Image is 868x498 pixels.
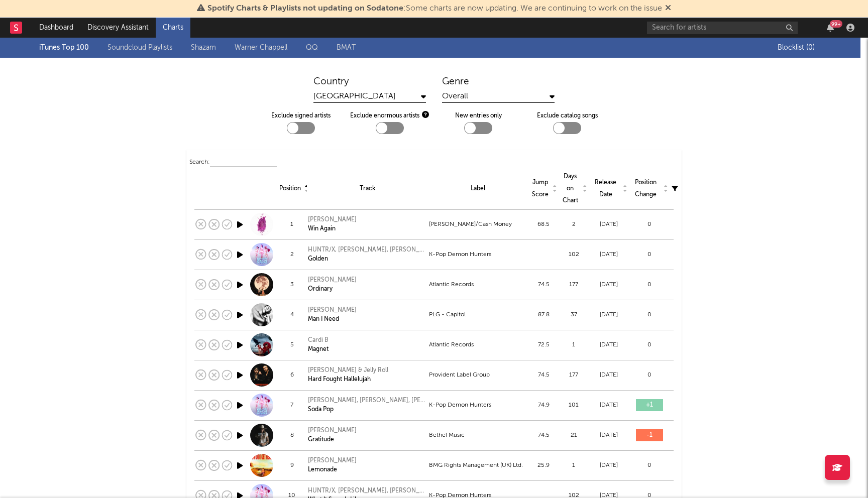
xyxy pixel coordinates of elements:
div: [PERSON_NAME] & Jelly Roll [308,366,388,375]
div: 1 [560,339,588,351]
td: 0 [629,360,669,390]
span: : Some charts are now updating. We are continuing to work on the issue [207,5,662,13]
div: 6 [278,369,306,381]
div: HUNTR/X, [PERSON_NAME], [PERSON_NAME], REI AMI & KPop Demon Hunters Cast [308,486,426,495]
label: Exclude catalog songs [537,110,598,122]
div: Soda Pop [308,405,426,414]
div: [PERSON_NAME]/Cash Money [429,218,527,230]
div: 1 [560,459,588,471]
div: Atlantic Records [429,339,527,351]
div: [PERSON_NAME] [308,426,357,435]
div: Bethel Music [429,429,527,441]
a: Charts [156,18,190,38]
div: Days on Chart [561,171,586,207]
div: K-Pop Demon Hunters [429,399,527,411]
a: Dashboard [32,18,80,38]
div: Atlantic Records [429,279,527,291]
div: [PERSON_NAME], [PERSON_NAME], [PERSON_NAME], [PERSON_NAME], [PERSON_NAME], [PERSON_NAME] & KPop D... [308,396,426,405]
div: 2 [560,218,588,230]
a: BMAT [337,42,356,54]
div: 177 [560,369,588,381]
a: HUNTR/X, [PERSON_NAME], [PERSON_NAME], REI AMI & KPop Demon Hunters CastGolden [308,245,426,264]
td: [DATE] [589,270,629,300]
a: [PERSON_NAME]Ordinary [308,276,357,294]
div: K-Pop Demon Hunters [429,248,527,261]
div: [PERSON_NAME] [308,456,357,465]
td: [DATE] [589,450,629,480]
div: Ordinary [308,285,357,294]
a: [PERSON_NAME]Win Again [308,215,357,233]
div: Label [430,183,526,195]
td: [DATE] [589,390,629,420]
a: Soundcloud Playlists [107,42,172,54]
span: Dismiss [665,5,671,13]
div: 1 [278,218,306,230]
div: Position Change [631,177,667,201]
div: 177 [560,279,588,291]
div: 37 [560,309,588,321]
div: + 1 [636,399,663,411]
a: [PERSON_NAME], [PERSON_NAME], [PERSON_NAME], [PERSON_NAME], [PERSON_NAME], [PERSON_NAME] & KPop D... [308,396,426,414]
div: Country [313,76,426,88]
div: 102 [560,248,588,261]
td: [DATE] [589,300,629,330]
a: QQ [306,42,318,54]
td: 74.5 [528,360,559,390]
td: [DATE] [589,330,629,360]
a: [PERSON_NAME] & Jelly RollHard Fought Hallelujah [308,366,388,384]
div: 2 [278,248,306,261]
div: - 1 [636,429,663,441]
td: 0 [629,270,669,300]
a: Discovery Assistant [80,18,156,38]
div: [PERSON_NAME] [308,306,357,315]
div: 99 + [830,20,842,28]
td: 0 [629,300,669,330]
span: Spotify Charts & Playlists not updating on Sodatone [207,5,403,13]
a: [PERSON_NAME]Man I Need [308,306,357,324]
div: PLG - Capitol [429,309,527,321]
div: [GEOGRAPHIC_DATA] [313,90,426,103]
div: HUNTR/X, [PERSON_NAME], [PERSON_NAME], REI AMI & KPop Demon Hunters Cast [308,245,426,255]
label: Exclude signed artists [271,110,331,122]
div: Lemonade [308,465,357,474]
div: Jump Score [531,177,556,201]
button: 99+ [827,24,834,32]
div: Win Again [308,224,357,233]
a: Shazam [191,42,216,54]
td: 0 [629,239,669,270]
td: 0 [629,330,669,360]
td: [DATE] [589,209,629,239]
div: 8 [278,429,306,441]
a: [PERSON_NAME]Lemonade [308,456,357,474]
div: 3 [278,279,306,291]
div: 101 [560,399,588,411]
div: Provident Label Group [429,369,527,381]
div: 5 [278,339,306,351]
div: Exclude enormous artists [350,110,429,122]
div: Hard Fought Hallelujah [308,375,388,384]
button: Exclude enormous artists [422,111,429,118]
span: Search: [189,159,210,165]
td: 25.9 [528,450,559,480]
td: [DATE] [589,239,629,270]
div: 7 [278,399,306,411]
div: Track [309,183,425,195]
div: 9 [278,459,306,471]
a: [PERSON_NAME]Gratitude [308,426,357,444]
div: Golden [308,255,426,264]
td: 74.5 [528,270,559,300]
div: 4 [278,309,306,321]
td: [DATE] [589,360,629,390]
td: 72.5 [528,330,559,360]
div: Cardi B [308,336,329,345]
td: 68.5 [528,209,559,239]
td: 0 [629,209,669,239]
a: Cardi BMagnet [308,336,329,354]
div: [PERSON_NAME] [308,215,357,224]
span: ( 0 ) [806,42,821,54]
a: Warner Chappell [235,42,287,54]
div: Release Date [591,177,626,201]
td: 74.5 [528,420,559,450]
div: BMG Rights Management (UK) Ltd. [429,459,527,471]
span: Blocklist [778,44,821,51]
